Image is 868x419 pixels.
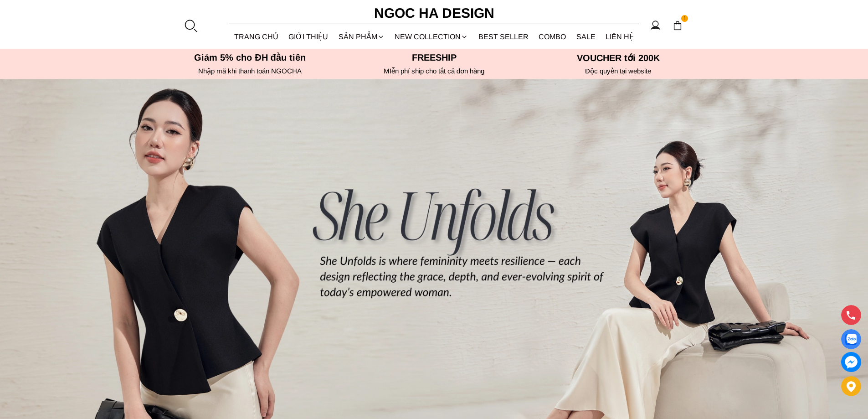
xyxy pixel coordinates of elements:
[529,67,708,75] h6: Độc quyền tại website
[534,25,571,49] a: Combo
[841,329,861,349] a: Display image
[673,21,683,31] img: img-CART-ICON-ksit0nf1
[345,67,524,75] h6: MIễn phí ship cho tất cả đơn hàng
[473,25,534,49] a: BEST SELLER
[529,52,708,63] h5: VOUCHER tới 200K
[334,25,390,49] div: SẢN PHẨM
[681,15,688,22] span: 1
[841,352,861,372] a: messenger
[845,334,857,345] img: Display image
[194,52,306,62] font: Giảm 5% cho ĐH đầu tiên
[283,25,334,49] a: GIỚI THIỆU
[229,25,284,49] a: TRANG CHỦ
[198,67,302,75] font: Nhập mã khi thanh toán NGOCHA
[412,52,457,62] font: Freeship
[390,25,473,49] a: NEW COLLECTION
[601,25,639,49] a: LIÊN HỆ
[571,25,601,49] a: SALE
[366,2,503,24] a: Ngoc Ha Design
